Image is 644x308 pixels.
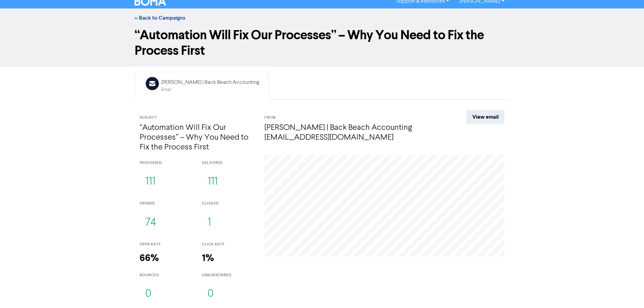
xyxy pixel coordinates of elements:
[140,242,192,247] div: open rate
[140,160,192,166] div: processed
[202,252,214,264] strong: 1%
[610,276,644,308] iframe: Chat Widget
[161,87,259,93] div: Email
[467,110,504,124] a: View email
[202,201,254,207] div: clicked
[140,171,161,193] button: 111
[202,160,254,166] div: delivered
[140,283,157,305] button: 0
[161,78,259,87] div: [PERSON_NAME] | Back Beach Accounting
[140,123,255,152] h4: “Automation Will Fix Our Processes” – Why You Need to Fix the Process First
[264,123,442,143] h4: [PERSON_NAME] | Back Beach Accounting [EMAIL_ADDRESS][DOMAIN_NAME]
[140,212,162,234] button: 74
[135,15,185,21] a: << Back to Campaigns
[140,252,159,264] strong: 66%
[202,171,223,193] button: 111
[135,27,510,58] h1: “Automation Will Fix Our Processes” – Why You Need to Fix the Process First
[140,115,255,121] div: Subject
[202,242,254,247] div: click rate
[140,201,192,207] div: opened
[264,115,442,121] div: From
[202,273,254,278] div: unsubscribed
[202,283,219,305] button: 0
[202,212,217,234] button: 1
[140,273,192,278] div: bounced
